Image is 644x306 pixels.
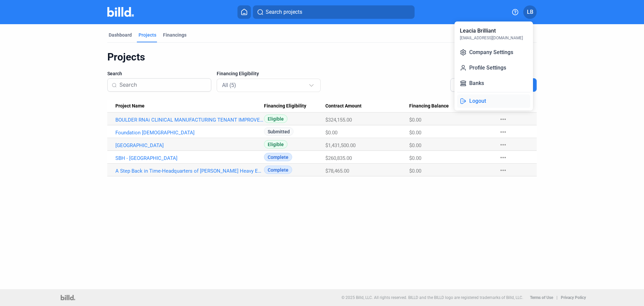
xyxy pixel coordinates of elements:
[457,61,530,75] button: Profile Settings
[457,77,530,90] button: Banks
[457,94,530,108] button: Logout
[457,46,530,59] button: Company Settings
[460,27,496,35] div: Leacia Brilliant
[460,35,523,41] div: [EMAIL_ADDRESS][DOMAIN_NAME]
